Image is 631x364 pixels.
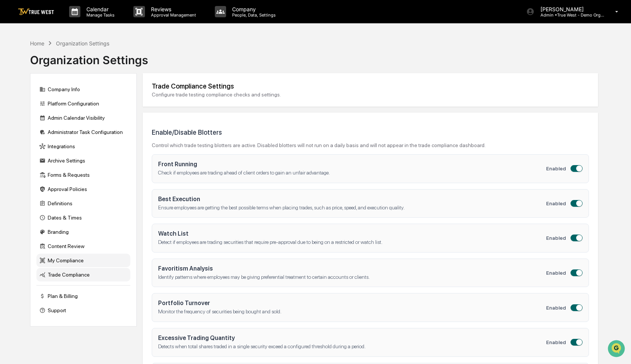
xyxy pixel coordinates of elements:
p: Identify patterns where employees may be giving preferential treatment to certain accounts or cli... [158,274,546,281]
div: Archive Settings [36,154,130,167]
h4: Best Execution [158,196,546,203]
h4: Favoritism Analysis [158,265,546,272]
h3: Enable/Disable Blotters [152,128,486,136]
p: Ensure employees are getting the best possible terms when placing trades, such as price, speed, a... [158,204,546,212]
span: Attestations [62,95,93,102]
a: 🔎Data Lookup [5,106,50,119]
div: Home [30,40,44,47]
button: Start new chat [128,60,137,69]
p: Monitor the frequency of securities being bought and sold. [158,308,546,316]
div: Definitions [36,197,130,210]
div: Administrator Task Configuration [36,125,130,139]
p: People, Data, Settings [226,12,279,18]
div: 🖐️ [8,95,14,101]
iframe: Open customer support [607,339,627,359]
div: Configure trade testing compliance checks and settings. [152,92,589,98]
div: Start new chat [26,57,123,65]
div: My Compliance [36,254,130,267]
h4: Excessive Trading Quantity [158,334,546,341]
div: Organization Settings [56,40,109,47]
p: Company [226,6,279,12]
div: Dates & Times [36,211,130,224]
p: How can we help? [8,16,137,28]
div: Admin Calendar Visibility [36,111,130,125]
span: Enabled [546,235,566,241]
p: Check if employees are trading ahead of client orders to gain an unfair advantage. [158,169,546,177]
a: 🗄️Attestations [51,92,96,105]
div: Plan & Billing [36,289,130,303]
div: Content Review [36,239,130,253]
div: Approval Policies [36,182,130,196]
h4: Watch List [158,230,546,237]
div: Platform Configuration [36,97,130,110]
div: Support [36,304,130,317]
p: Detects when total shares traded in a single security exceed a configured threshold during a period. [158,343,546,350]
div: 🔎 [8,110,14,116]
p: Manage Tasks [80,12,118,18]
p: Approval Management [145,12,200,18]
span: Preclearance [15,95,48,102]
span: Enabled [546,200,566,206]
div: Company Info [36,83,130,96]
div: Integrations [36,140,130,153]
h4: Front Running [158,161,546,168]
p: Admin • True West - Demo Organization [534,12,604,18]
div: We're available if you need us! [26,65,95,71]
div: 🗄️ [54,95,60,101]
a: Powered byPylon [53,127,91,133]
a: 🖐️Preclearance [5,92,51,105]
span: Enabled [546,270,566,276]
div: Control which trade testing blotters are active. Disabled blotters will not run on a daily basis ... [152,142,486,148]
span: Enabled [546,165,566,171]
span: Enabled [546,339,566,345]
p: [PERSON_NAME] [534,6,604,12]
div: Forms & Requests [36,168,130,182]
div: Trade Compliance Settings [152,82,589,90]
div: Branding [36,225,130,239]
div: Organization Settings [30,47,148,67]
img: logo [18,8,54,15]
h4: Portfolio Turnover [158,299,546,307]
div: Trade Compliance [36,268,130,281]
p: Reviews [145,6,200,12]
span: Enabled [546,305,566,311]
span: Data Lookup [15,109,47,116]
p: Calendar [80,6,118,12]
span: Pylon [75,127,91,133]
p: Detect if employees are trading securities that require pre-approval due to being on a restricted... [158,239,546,246]
img: 1746055101610-c473b297-6a78-478c-a979-82029cc54cd1 [8,57,21,71]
